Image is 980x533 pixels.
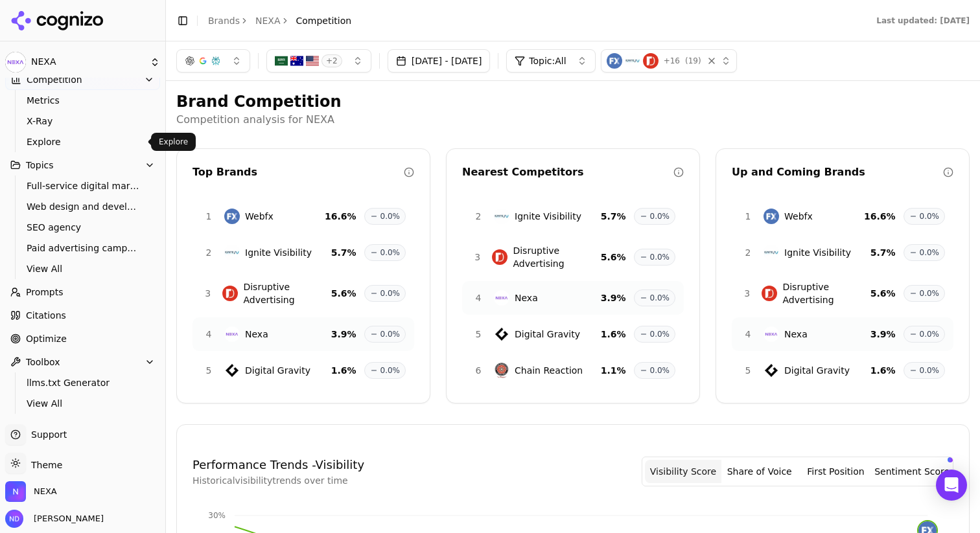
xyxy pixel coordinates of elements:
img: tab_domain_overview_orange.svg [35,75,45,85]
span: 1 [740,210,756,223]
img: Ignite Visibility [224,245,240,260]
span: Webfx [784,210,813,223]
p: Historical visibility trends over time [192,474,364,487]
h4: Performance Trends - Visibility [192,456,364,474]
span: 0.0% [650,293,670,303]
span: Explore [27,135,139,148]
span: 16.6 % [864,210,896,223]
a: Brands [208,16,240,26]
span: 2 [740,246,756,259]
span: 5 [201,364,216,377]
span: 5.7 % [331,246,356,259]
p: Competition analysis for NEXA [176,112,970,128]
div: Keywords by Traffic [143,76,218,85]
p: Explore [159,137,188,147]
a: SEO agency [21,218,145,236]
a: Web design and development [21,198,145,216]
span: 0.0% [650,211,670,221]
div: Open Intercom Messenger [936,470,967,501]
img: Nikhil Das [5,510,23,528]
span: View All [27,397,139,410]
span: Nexa [245,328,268,341]
tspan: 30% [208,511,226,520]
img: tab_keywords_by_traffic_grey.svg [129,75,139,85]
span: Metrics [27,94,139,107]
span: NEXA [31,56,145,68]
button: First Position [798,460,874,483]
span: Digital Gravity [515,328,580,341]
img: website_grey.svg [21,34,31,44]
img: Chain Reaction [494,363,509,378]
span: 0.0% [920,247,940,258]
a: Paid advertising campaigns [21,239,145,257]
img: SA [275,54,288,67]
span: 1 [201,210,216,223]
span: 5.7 % [601,210,626,223]
img: logo_orange.svg [21,21,31,31]
button: Competition [5,69,160,90]
img: Digital Gravity [494,326,509,342]
span: 0.0% [920,329,940,339]
span: Topics [26,159,54,172]
span: Nexa [515,291,538,304]
span: 3 [740,287,754,300]
span: Disruptive Advertising [513,244,600,270]
span: 1.6 % [870,364,896,377]
span: llms.txt Generator [27,376,139,389]
a: Metrics [21,91,145,109]
span: 2 [471,210,486,223]
span: 0.0% [380,329,401,339]
span: Ignite Visibility [784,246,851,259]
button: Topics [5,155,160,176]
div: Up and Coming Brands [732,164,943,180]
a: View All [21,394,145,413]
span: 0.0% [380,247,401,258]
img: Webfx [607,53,622,69]
span: NEXA [34,486,57,497]
a: Explore [21,133,145,151]
span: Disruptive Advertising [243,280,331,306]
img: Nexa [224,326,240,342]
span: Toolbox [26,356,60,369]
button: Visibility Score [645,460,721,483]
span: 0.0% [650,365,670,376]
a: Citations [5,305,160,326]
button: Sentiment Score [874,460,950,483]
a: View All [21,260,145,278]
img: Disruptive Advertising [643,53,659,69]
span: 1.1 % [601,364,626,377]
span: Competition [27,73,82,86]
a: NEXA [255,14,281,27]
span: + 2 [321,54,342,67]
h2: Brand Competition [176,91,970,112]
img: Ignite Visibility [764,245,779,260]
span: Chain Reaction [515,364,583,377]
span: Citations [26,309,66,322]
span: 4 [740,328,756,341]
nav: breadcrumb [208,14,351,27]
span: 3.9 % [331,328,356,341]
button: Toolbox [5,352,160,372]
span: 4 [201,328,216,341]
span: 0.0% [920,211,940,221]
div: Top Brands [192,164,404,180]
span: 5 [471,328,486,341]
span: Digital Gravity [245,364,310,377]
a: Prompts [5,282,160,302]
img: Webfx [224,209,240,224]
span: Prompts [26,286,64,299]
span: Nexa [784,328,808,341]
span: 5.6 % [870,287,896,300]
span: 0.0% [920,365,940,376]
img: US [306,54,319,67]
img: Nexa [494,290,509,306]
span: Ignite Visibility [245,246,312,259]
button: Open user button [5,510,104,528]
button: [DATE] - [DATE] [388,49,491,73]
span: ( 19 ) [685,56,701,66]
span: 5.6 % [601,251,626,264]
span: 0.0% [380,365,401,376]
span: [PERSON_NAME] [29,513,104,525]
button: Open organization switcher [5,481,57,502]
span: 5 [740,364,756,377]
